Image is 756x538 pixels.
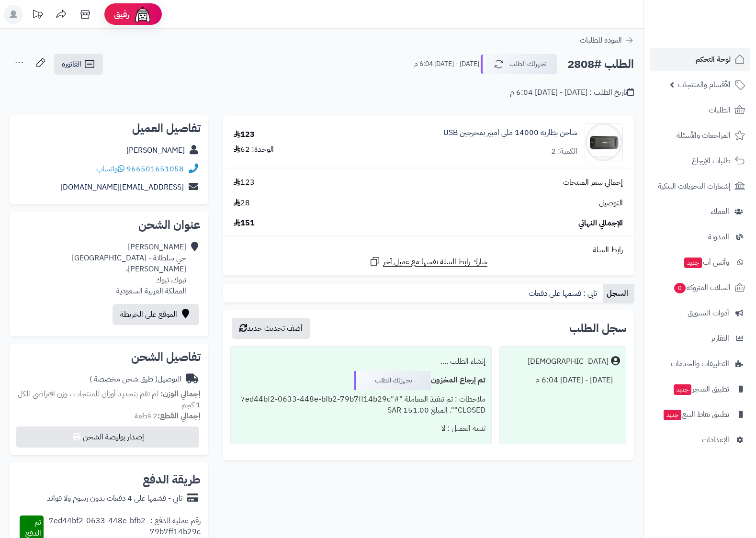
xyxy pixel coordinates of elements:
a: تابي : قسمها على دفعات [525,284,603,303]
a: الفاتورة [54,54,103,75]
a: شارك رابط السلة نفسها مع عميل آخر [369,256,487,268]
h2: تفاصيل الشحن [17,351,201,363]
span: رفيق [114,9,129,20]
a: السجل [603,284,634,303]
span: جديد [664,410,681,420]
span: الإعدادات [702,433,729,447]
a: [EMAIL_ADDRESS][DOMAIN_NAME] [60,181,184,193]
a: الإعدادات [650,428,750,451]
span: لوحة التحكم [696,53,731,66]
a: العملاء [650,200,750,223]
span: الإجمالي النهائي [578,218,623,229]
div: تابي - قسّمها على 4 دفعات بدون رسوم ولا فوائد [47,493,182,504]
a: لوحة التحكم [650,48,750,71]
h3: سجل الطلب [569,323,626,334]
h2: الطلب #2808 [567,55,634,74]
a: الطلبات [650,99,750,122]
div: [DATE] - [DATE] 6:04 م [506,371,620,390]
span: طلبات الإرجاع [692,154,731,168]
a: التقارير [650,327,750,350]
button: إصدار بوليصة الشحن [16,426,199,448]
span: تطبيق المتجر [673,382,729,396]
a: [PERSON_NAME] [126,145,185,156]
a: أدوات التسويق [650,302,750,325]
span: جديد [674,384,691,395]
span: التقارير [711,332,729,345]
strong: إجمالي القطع: [158,410,201,422]
a: 966501651058 [126,163,184,175]
div: الكمية: 2 [551,146,577,157]
div: [PERSON_NAME] حي سلطانة - [GEOGRAPHIC_DATA][PERSON_NAME]، تبوك، تبوك المملكة العربية السعودية [17,242,186,296]
span: التطبيقات والخدمات [671,357,729,370]
a: العودة للطلبات [580,34,634,46]
div: ملاحظات : تم تنفيذ المعاملة "#7ed44bf2-0633-448e-bfb2-79b7ff14b29c" "CLOSED". المبلغ 151.00 SAR [237,390,485,420]
span: الطلبات [709,103,731,117]
span: الفاتورة [62,58,81,70]
h2: تفاصيل العميل [17,123,201,134]
a: تطبيق نقاط البيعجديد [650,403,750,426]
b: تم إرجاع المخزون [431,374,485,386]
a: الموقع على الخريطة [113,304,199,325]
div: إنشاء الطلب .... [237,352,485,371]
div: 123 [234,129,255,140]
span: أدوات التسويق [688,306,729,320]
span: شارك رابط السلة نفسها مع عميل آخر [383,257,487,268]
small: [DATE] - [DATE] 6:04 م [414,59,479,69]
button: نجهزلك الطلب [481,54,557,74]
span: وآتس آب [683,256,729,269]
a: إشعارات التحويلات البنكية [650,175,750,198]
span: العودة للطلبات [580,34,622,46]
a: وآتس آبجديد [650,251,750,274]
img: ai-face.png [133,5,152,24]
span: 28 [234,198,250,209]
a: تحديثات المنصة [25,5,49,26]
a: شاحن بطارية 14000 ملي امبير بمخرجين USB [443,127,577,138]
div: التوصيل [90,374,181,385]
h2: عنوان الشحن [17,219,201,231]
span: إشعارات التحويلات البنكية [658,179,731,193]
img: logo-2.png [691,25,747,45]
a: التطبيقات والخدمات [650,352,750,375]
div: تاريخ الطلب : [DATE] - [DATE] 6:04 م [510,87,634,98]
a: واتساب [96,163,124,175]
a: المراجعات والأسئلة [650,124,750,147]
a: طلبات الإرجاع [650,149,750,172]
span: إجمالي سعر المنتجات [563,177,623,188]
a: تطبيق المتجرجديد [650,378,750,401]
span: المدونة [708,230,729,244]
span: تطبيق نقاط البيع [663,408,729,421]
div: تنبيه العميل : لا [237,419,485,438]
div: الوحدة: 62 [234,144,274,155]
span: المراجعات والأسئلة [677,129,731,142]
h2: طريقة الدفع [143,474,201,485]
span: جديد [684,258,702,268]
span: 151 [234,218,255,229]
span: 0 [674,283,686,293]
span: 123 [234,177,255,188]
a: المدونة [650,225,750,248]
span: لم تقم بتحديد أوزان للمنتجات ، وزن افتراضي للكل 1 كجم [18,388,201,411]
div: نجهزلك الطلب [354,371,431,390]
span: الأقسام والمنتجات [678,78,731,91]
strong: إجمالي الوزن: [160,388,201,400]
button: أضف تحديث جديد [232,318,310,339]
span: التوصيل [599,198,623,209]
span: ( طرق شحن مخصصة ) [90,373,158,385]
div: [DEMOGRAPHIC_DATA] [528,356,609,367]
img: 11003012-90x90.jpg [585,123,622,161]
span: السلات المتروكة [673,281,731,294]
span: العملاء [711,205,729,218]
small: 2 قطعة [135,410,201,422]
a: السلات المتروكة0 [650,276,750,299]
div: رابط السلة [226,245,630,256]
